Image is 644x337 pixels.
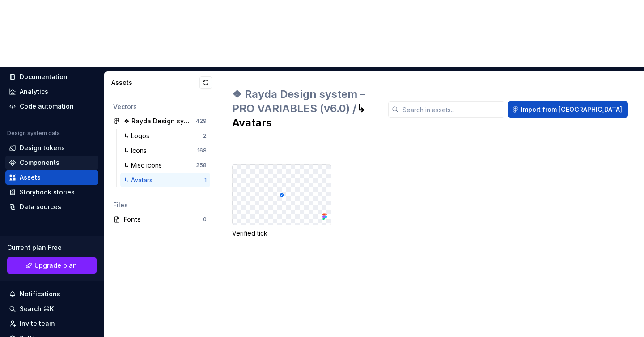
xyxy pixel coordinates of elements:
div: Invite team [20,319,55,328]
div: Notifications [20,290,60,299]
a: Code automation [5,99,98,114]
a: ↳ Avatars1 [120,173,210,187]
a: Components [5,156,98,170]
div: 1 [204,177,207,184]
a: Data sources [5,200,98,214]
h2: ↳ Avatars [232,87,377,130]
div: ↳ Logos [124,131,153,140]
div: Current plan : Free [7,243,97,252]
button: Import from [GEOGRAPHIC_DATA] [508,101,628,118]
button: Search ⌘K [5,302,98,316]
div: Code automation [20,102,74,111]
div: Data sources [20,202,61,211]
div: Design system data [7,130,60,137]
div: ↳ Misc icons [124,161,165,170]
span: ❖ Rayda Design system – PRO VARIABLES (v6.0) / [232,88,365,115]
div: Design tokens [20,143,65,152]
div: 429 [196,118,207,125]
div: Assets [111,78,199,87]
a: ↳ Misc icons258 [120,158,210,173]
button: Notifications [5,287,98,301]
div: 2 [203,132,207,139]
span: Upgrade plan [34,261,77,270]
a: Storybook stories [5,185,98,199]
div: Documentation [20,72,68,81]
a: ↳ Logos2 [120,129,210,143]
div: ❖ Rayda Design system – PRO VARIABLES (v6.0) [124,117,191,126]
div: 258 [196,162,207,169]
div: Verified tick [232,229,331,238]
div: Assets [20,173,41,182]
a: Documentation [5,70,98,84]
div: ↳ Avatars [124,176,156,185]
div: Fonts [124,215,203,224]
a: Design tokens [5,141,98,155]
div: Vectors [113,102,207,111]
input: Search in assets... [399,101,504,118]
a: ❖ Rayda Design system – PRO VARIABLES (v6.0)429 [110,114,210,128]
a: Invite team [5,316,98,331]
div: 0 [203,216,207,223]
div: Storybook stories [20,188,75,197]
div: Components [20,158,59,167]
span: Import from [GEOGRAPHIC_DATA] [521,105,622,114]
a: Upgrade plan [7,257,97,274]
a: ↳ Icons168 [120,143,210,158]
a: Assets [5,170,98,185]
div: 168 [197,147,207,154]
a: Analytics [5,84,98,99]
div: Search ⌘K [20,304,54,313]
div: ↳ Icons [124,146,150,155]
div: Analytics [20,87,48,96]
a: Fonts0 [110,212,210,227]
div: Files [113,201,207,210]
